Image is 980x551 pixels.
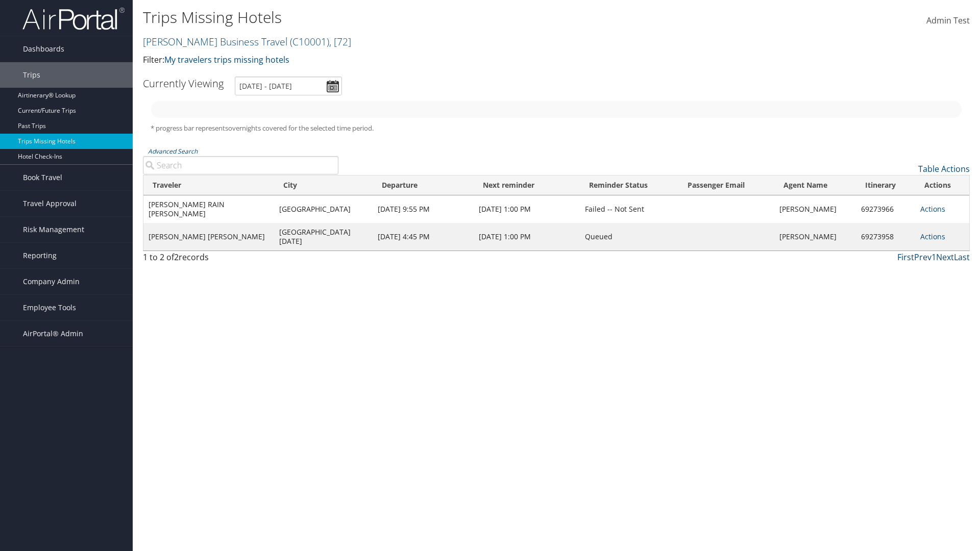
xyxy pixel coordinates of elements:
[143,195,274,223] td: [PERSON_NAME] RAIN [PERSON_NAME]
[23,62,40,88] span: Trips
[23,217,84,242] span: Risk Management
[274,176,373,195] th: City: activate to sort column ascending
[914,252,932,263] a: Prev
[897,252,914,263] a: First
[474,223,580,251] td: [DATE] 1:00 PM
[329,35,351,48] span: , [ 72 ]
[143,223,274,251] td: [PERSON_NAME] [PERSON_NAME]
[151,123,962,133] h5: * progress bar represents overnights covered for the selected time period.
[148,147,198,156] a: Advanced Search
[174,252,179,263] span: 2
[23,36,64,62] span: Dashboards
[23,191,77,216] span: Travel Approval
[143,77,224,90] h3: Currently Viewing
[774,195,855,223] td: [PERSON_NAME]
[23,243,57,268] span: Reporting
[373,195,474,223] td: [DATE] 9:55 PM
[23,295,76,320] span: Employee Tools
[856,223,915,251] td: 69273958
[235,77,342,95] input: [DATE] - [DATE]
[932,252,936,263] a: 1
[23,269,80,294] span: Company Admin
[22,7,125,31] img: airportal-logo.png
[774,176,855,195] th: Agent Name
[274,195,373,223] td: [GEOGRAPHIC_DATA]
[164,54,289,65] a: My travelers trips missing hotels
[474,176,580,195] th: Next reminder
[143,251,338,268] div: 1 to 2 of records
[23,165,62,190] span: Book Travel
[274,223,373,251] td: [GEOGRAPHIC_DATA][DATE]
[143,156,338,174] input: Advanced Search
[580,176,678,195] th: Reminder Status
[143,35,351,48] a: [PERSON_NAME] Business Travel
[143,176,274,195] th: Traveler: activate to sort column ascending
[856,176,915,195] th: Itinerary
[143,54,694,67] p: Filter:
[954,252,970,263] a: Last
[915,176,969,195] th: Actions
[143,7,694,28] h1: Trips Missing Hotels
[926,5,970,37] a: Admin Test
[290,35,329,48] span: ( C10001 )
[856,195,915,223] td: 69273966
[936,252,954,263] a: Next
[678,176,774,195] th: Passenger Email: activate to sort column ascending
[373,223,474,251] td: [DATE] 4:45 PM
[580,223,678,251] td: Queued
[920,204,945,214] a: Actions
[926,15,970,26] span: Admin Test
[580,195,678,223] td: Failed -- Not Sent
[918,163,970,174] a: Table Actions
[23,321,83,346] span: AirPortal® Admin
[920,232,945,241] a: Actions
[373,176,474,195] th: Departure: activate to sort column ascending
[474,195,580,223] td: [DATE] 1:00 PM
[774,223,855,251] td: [PERSON_NAME]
